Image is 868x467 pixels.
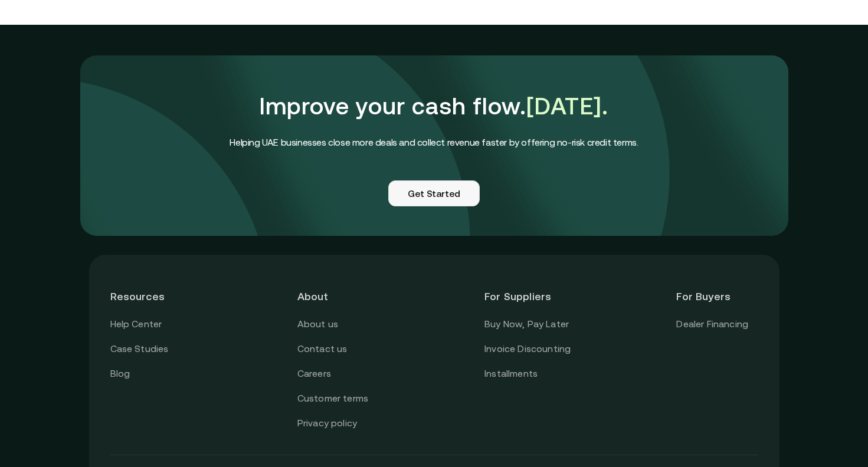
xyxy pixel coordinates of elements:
header: For Buyers [676,276,758,317]
header: About [297,276,379,317]
h4: Helping UAE businesses close more deals and collect revenue faster by offering no-risk credit terms. [230,134,638,150]
a: Privacy policy [297,416,357,431]
a: Buy Now, Pay Later [484,317,569,332]
a: Customer terms [297,391,368,406]
a: Installments [484,366,538,382]
a: Get Started [388,180,480,206]
a: Dealer Financing [676,317,748,332]
a: Blog [110,366,130,382]
header: For Suppliers [484,276,571,317]
a: About us [297,317,338,332]
a: Help Center [110,317,162,332]
span: [DATE]. [526,93,608,119]
h1: Improve your cash flow. [230,85,638,127]
header: Resources [110,276,192,317]
a: Contact us [297,341,348,357]
img: comfi [80,55,788,236]
a: Case Studies [110,341,169,357]
a: Careers [297,366,331,382]
a: Invoice Discounting [484,341,571,357]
